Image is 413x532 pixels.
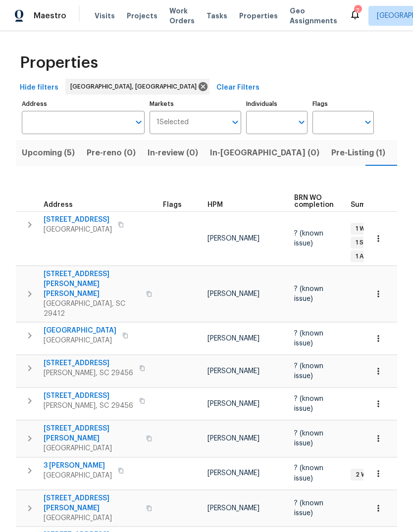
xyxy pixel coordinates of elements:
span: HPM [207,201,223,208]
span: [GEOGRAPHIC_DATA] [44,443,140,453]
span: [STREET_ADDRESS] [44,215,112,225]
button: Clear Filters [212,79,263,97]
span: [PERSON_NAME] [207,335,259,342]
span: [STREET_ADDRESS][PERSON_NAME][PERSON_NAME] [44,269,140,299]
span: 3 [PERSON_NAME] [44,461,112,471]
span: [GEOGRAPHIC_DATA], SC 29412 [44,299,140,319]
span: [PERSON_NAME], SC 29456 [44,401,133,411]
span: Upcoming (5) [22,146,75,160]
span: [STREET_ADDRESS][PERSON_NAME] [44,493,140,513]
button: Open [295,115,309,129]
span: [GEOGRAPHIC_DATA] [44,225,112,235]
span: [PERSON_NAME] [207,235,259,242]
span: Projects [127,11,157,21]
span: BRN WO completion [294,194,334,208]
span: [GEOGRAPHIC_DATA] [44,336,116,345]
span: Visits [95,11,115,21]
span: ? (known issue) [294,230,323,247]
span: 1 Selected [156,118,189,127]
span: [STREET_ADDRESS][PERSON_NAME] [44,424,140,443]
span: Summary [351,201,383,208]
div: 7 [354,6,361,16]
span: Pre-reno (0) [87,146,136,160]
span: [GEOGRAPHIC_DATA] [44,326,116,336]
span: ? (known issue) [294,500,323,517]
span: Tasks [206,12,227,19]
span: ? (known issue) [294,430,323,447]
span: Properties [20,58,98,68]
span: Maestro [34,11,66,21]
span: Pre-Listing (1) [331,146,385,160]
span: Work Orders [169,6,195,26]
button: Open [228,115,242,129]
span: [PERSON_NAME] [207,290,259,297]
span: ? (known issue) [294,395,323,412]
span: [PERSON_NAME] [207,470,259,477]
span: ? (known issue) [294,465,323,482]
span: [GEOGRAPHIC_DATA] [44,513,140,523]
span: Properties [239,11,278,21]
div: [GEOGRAPHIC_DATA], [GEOGRAPHIC_DATA] [65,79,209,95]
span: 2 WIP [352,471,375,479]
span: ? (known issue) [294,363,323,380]
span: Geo Assignments [290,6,337,26]
label: Flags [312,101,374,107]
span: ? (known issue) [294,286,323,302]
span: [PERSON_NAME] [207,505,259,512]
span: ? (known issue) [294,330,323,347]
span: [PERSON_NAME] [207,400,259,407]
span: 1 Sent [352,239,378,247]
span: 1 Accepted [352,252,393,261]
span: Flags [163,201,182,208]
span: Clear Filters [216,82,259,94]
label: Individuals [246,101,308,107]
span: 1 WIP [352,225,374,233]
label: Address [22,101,145,107]
button: Hide filters [16,79,62,97]
span: [STREET_ADDRESS] [44,358,133,368]
span: In-review (0) [148,146,198,160]
label: Markets [150,101,242,107]
span: [PERSON_NAME], SC 29456 [44,368,133,378]
span: Hide filters [20,82,58,94]
button: Open [132,115,146,129]
button: Open [361,115,375,129]
span: [PERSON_NAME] [207,368,259,375]
span: In-[GEOGRAPHIC_DATA] (0) [210,146,319,160]
span: [GEOGRAPHIC_DATA] [44,471,112,481]
span: [STREET_ADDRESS] [44,391,133,401]
span: [GEOGRAPHIC_DATA], [GEOGRAPHIC_DATA] [70,82,201,92]
span: [PERSON_NAME] [207,435,259,442]
span: Address [44,201,73,208]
